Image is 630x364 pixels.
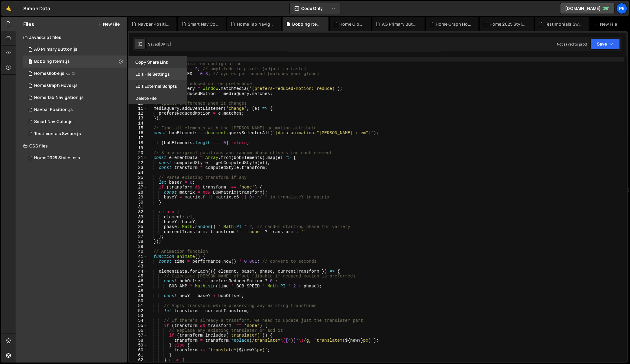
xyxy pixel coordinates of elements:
[129,328,147,333] div: 56
[128,80,187,92] button: Edit External Scripts
[128,68,187,80] button: Edit File Settings
[129,136,147,141] div: 17
[34,107,73,112] div: Navbar Position.js
[128,56,187,68] button: Copy share link
[129,299,147,303] div: 50
[129,175,147,180] div: 25
[129,274,147,279] div: 45
[435,21,471,27] div: Home Graph Hover.js
[16,140,127,152] div: CSS files
[129,220,147,224] div: 34
[129,338,147,343] div: 58
[129,348,147,353] div: 60
[129,293,147,298] div: 49
[129,150,147,155] div: 20
[23,68,127,80] div: 16753/46016.js
[129,146,147,150] div: 19
[34,131,81,137] div: Testimonials Swiper.js
[129,200,147,205] div: 30
[129,254,147,259] div: 41
[28,60,32,65] span: 1
[129,234,147,239] div: 37
[129,180,147,185] div: 26
[129,229,147,234] div: 36
[23,128,127,140] div: 16753/45792.js
[138,21,169,27] div: Navbar Position.js
[23,80,127,92] div: 16753/45758.js
[594,21,619,27] div: New File
[23,43,127,55] div: AG Primary Button.js
[34,155,80,161] div: Home 2025 Styles.css
[129,353,147,358] div: 61
[34,95,84,100] div: Home Tab Navigation.js
[129,190,147,195] div: 28
[128,92,187,104] button: Delete File
[129,343,147,348] div: 59
[292,21,321,27] div: Bobbing Items.js
[129,126,147,131] div: 15
[23,104,127,116] div: 16753/46225.js
[544,21,582,27] div: Testimonials Swiper.js
[129,358,147,362] div: 62
[1,1,16,16] a: 🤙
[129,170,147,175] div: 24
[129,289,147,293] div: 48
[97,22,120,27] button: New File
[339,21,364,27] div: Home Globe.js
[616,3,627,14] a: Pe
[23,92,127,104] div: 16753/46062.js
[129,279,147,283] div: 46
[129,205,147,210] div: 31
[23,21,34,27] h2: Files
[489,21,526,27] div: Home 2025 Styles.css
[129,141,147,145] div: 18
[557,42,587,47] div: Not saved to prod
[129,284,147,289] div: 47
[129,333,147,338] div: 57
[129,195,147,200] div: 29
[23,152,127,164] div: 16753/45793.css
[34,59,70,64] div: Bobbing Items.js
[188,21,219,27] div: Smart Nav Color.js
[129,269,147,274] div: 44
[129,249,147,254] div: 40
[34,119,73,125] div: Smart Nav Color.js
[129,215,147,220] div: 33
[237,21,274,27] div: Home Tab Navigation.js
[129,111,147,116] div: 12
[290,3,341,14] button: Code Only
[23,116,127,128] div: 16753/46074.js
[129,224,147,229] div: 35
[129,309,147,313] div: 52
[129,323,147,328] div: 55
[129,239,147,244] div: 38
[129,116,147,121] div: 13
[129,121,147,126] div: 14
[23,55,127,68] div: 16753/46060.js
[72,71,75,76] span: 2
[129,165,147,170] div: 23
[129,160,147,165] div: 22
[23,5,50,12] div: Simon Data
[129,131,147,135] div: 16
[16,31,127,43] div: Javascript files
[129,185,147,190] div: 27
[129,259,147,264] div: 42
[129,244,147,249] div: 39
[382,21,417,27] div: AG Primary Button.js
[34,47,77,52] div: AG Primary Button.js
[129,106,147,111] div: 11
[159,42,171,47] div: [DATE]
[129,210,147,214] div: 32
[129,318,147,323] div: 54
[34,83,78,88] div: Home Graph Hover.js
[34,71,64,76] div: Home Globe.js
[129,303,147,308] div: 51
[590,39,620,49] button: Save
[129,155,147,160] div: 21
[129,264,147,269] div: 43
[148,42,171,47] div: Saved
[560,3,614,14] a: [DOMAIN_NAME]
[129,313,147,318] div: 53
